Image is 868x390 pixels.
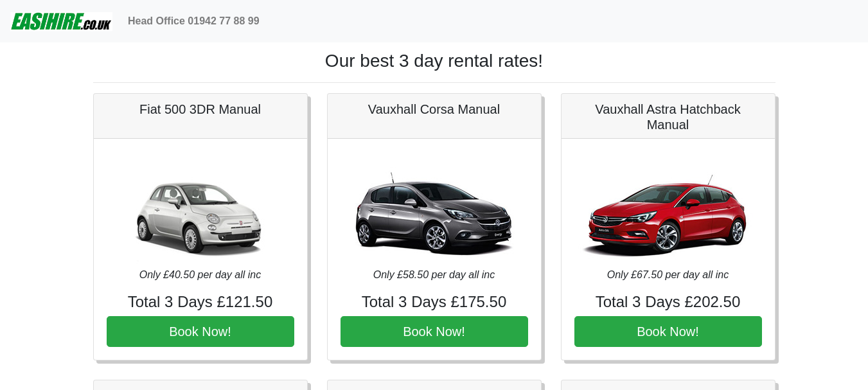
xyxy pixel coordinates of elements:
[128,15,260,26] b: Head Office 01942 77 88 99
[344,152,524,267] img: Vauxhall Corsa Manual
[93,50,775,72] h1: Our best 3 day rental rates!
[123,8,265,34] a: Head Office 01942 77 88 99
[574,102,762,132] h5: Vauxhall Astra Hatchback Manual
[107,102,294,117] h5: Fiat 500 3DR Manual
[107,293,294,312] h4: Total 3 Days £121.50
[111,152,290,267] img: Fiat 500 3DR Manual
[341,316,528,347] button: Book Now!
[10,8,112,34] img: easihire_logo_small.png
[574,316,762,347] button: Book Now!
[107,316,294,347] button: Book Now!
[139,269,261,280] i: Only £40.50 per day all inc
[341,293,528,312] h4: Total 3 Days £175.50
[341,102,528,117] h5: Vauxhall Corsa Manual
[578,152,758,267] img: Vauxhall Astra Hatchback Manual
[607,269,729,280] i: Only £67.50 per day all inc
[574,293,762,312] h4: Total 3 Days £202.50
[373,269,495,280] i: Only £58.50 per day all inc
